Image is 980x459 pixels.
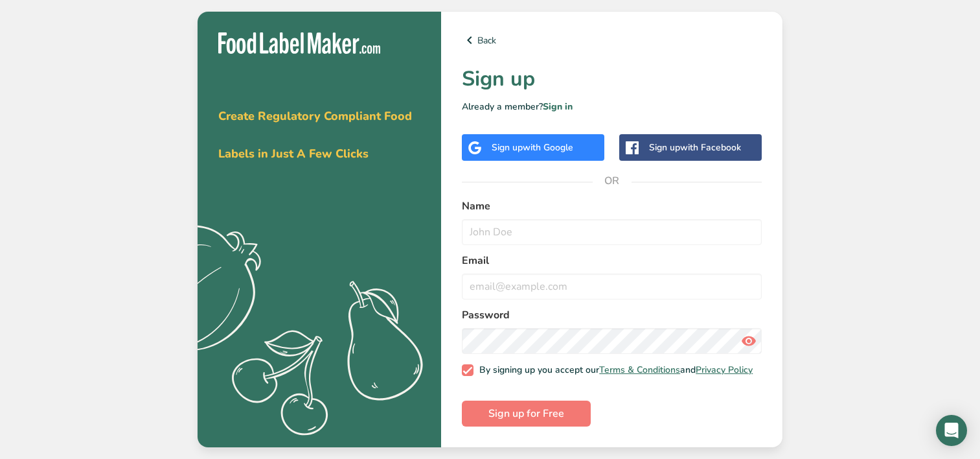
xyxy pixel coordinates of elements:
div: Open Intercom Messenger [936,415,967,446]
span: By signing up you accept our and [473,364,753,376]
img: Food Label Maker [218,32,380,54]
div: Sign up [492,141,573,154]
label: Name [462,198,762,214]
input: John Doe [462,219,762,245]
a: Privacy Policy [696,364,753,376]
span: OR [593,161,632,200]
label: Email [462,253,762,268]
a: Terms & Conditions [599,364,680,376]
a: Sign in [543,100,573,113]
button: Sign up for Free [462,401,591,427]
span: with Google [523,141,573,154]
h1: Sign up [462,64,762,95]
label: Password [462,307,762,323]
span: with Facebook [680,141,741,154]
span: Create Regulatory Compliant Food Labels in Just A Few Clicks [218,108,412,161]
input: email@example.com [462,274,762,300]
div: Sign up [649,141,741,154]
span: Sign up for Free [488,406,564,421]
p: Already a member? [462,100,762,113]
a: Back [462,32,762,48]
